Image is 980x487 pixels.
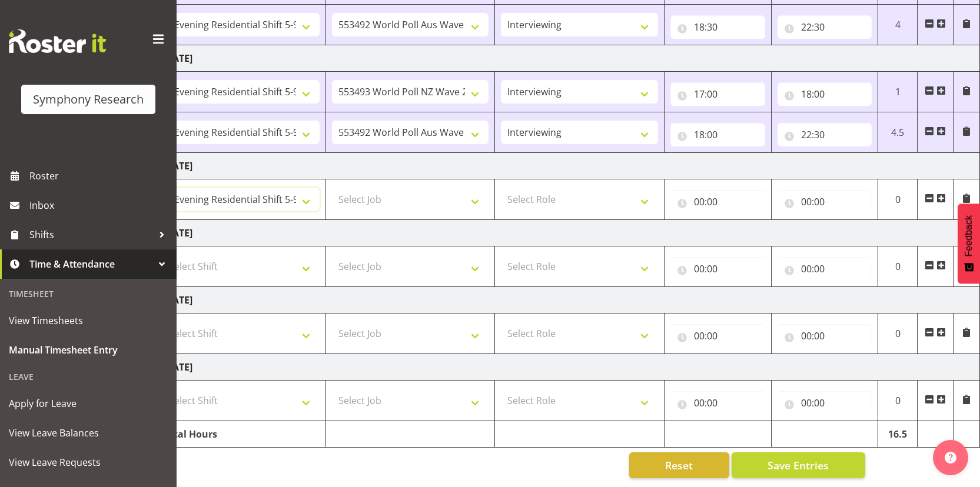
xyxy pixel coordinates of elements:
td: 16.5 [878,421,918,448]
td: [DATE] [157,45,980,72]
td: 4 [878,5,918,45]
span: View Leave Balances [9,424,168,442]
input: Click to select... [670,15,765,39]
input: Click to select... [778,82,872,106]
td: 0 [878,179,918,220]
input: Click to select... [778,15,872,39]
span: Roster [29,167,171,185]
span: View Leave Requests [9,453,168,471]
input: Click to select... [670,391,765,415]
input: Click to select... [670,324,765,348]
span: Reset [665,458,693,473]
td: [DATE] [157,220,980,246]
a: View Timesheets [3,306,174,335]
td: 4.5 [878,112,918,153]
div: Leave [3,365,174,389]
img: Rosterit website logo [9,29,106,53]
td: [DATE] [157,354,980,381]
span: Feedback [964,215,974,256]
td: 1 [878,72,918,112]
input: Click to select... [778,257,872,281]
a: View Leave Balances [3,418,174,448]
input: Click to select... [778,123,872,146]
input: Click to select... [670,257,765,281]
a: Manual Timesheet Entry [3,335,174,365]
span: Manual Timesheet Entry [9,341,168,359]
a: View Leave Requests [3,448,174,477]
span: Shifts [29,226,153,243]
input: Click to select... [670,82,765,106]
div: Symphony Research [33,91,144,108]
input: Click to select... [778,190,872,214]
button: Reset [629,452,729,478]
td: 0 [878,246,918,287]
button: Feedback - Show survey [958,204,980,283]
a: Apply for Leave [3,389,174,418]
span: Apply for Leave [9,395,168,412]
td: 0 [878,381,918,421]
input: Click to select... [670,190,765,214]
span: Save Entries [768,458,829,473]
span: View Timesheets [9,312,168,329]
input: Click to select... [670,123,765,146]
td: [DATE] [157,153,980,179]
img: help-xxl-2.png [945,452,956,463]
td: 0 [878,313,918,354]
td: [DATE] [157,287,980,313]
button: Save Entries [732,452,865,478]
input: Click to select... [778,324,872,348]
div: Timesheet [3,282,174,306]
span: Time & Attendance [29,255,153,273]
td: Total Hours [157,421,326,448]
input: Click to select... [778,391,872,415]
span: Inbox [29,196,171,214]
